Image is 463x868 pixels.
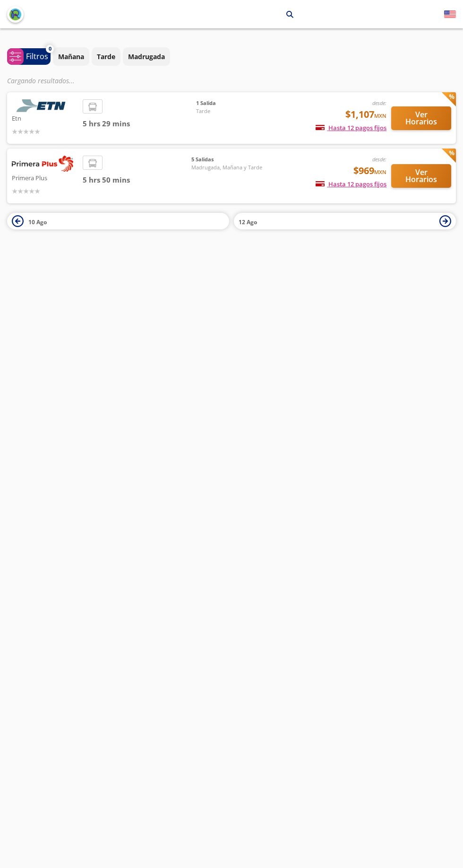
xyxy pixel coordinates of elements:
em: desde: [372,99,386,106]
img: Primera Plus [12,156,73,172]
em: Cargando resultados ... [7,76,75,85]
span: Hasta 12 pagos fijos [316,180,386,188]
p: [GEOGRAPHIC_DATA][PERSON_NAME] [208,9,279,19]
p: Primera Plus [12,172,78,183]
span: 5 hrs 50 mins [83,175,191,185]
button: Ver Horarios [391,164,451,188]
em: desde: [372,156,386,163]
p: Filtros [26,51,48,62]
span: $1,107 [345,107,386,122]
p: Tarde [97,52,115,61]
button: 12 Ago [234,213,456,229]
span: Tarde [196,107,262,115]
button: Mañana [53,47,89,66]
span: 10 Ago [28,218,47,226]
span: $969 [353,164,386,178]
button: Tarde [92,47,120,66]
button: Ver Horarios [391,106,451,130]
p: Etn [12,112,78,123]
p: Morelia [172,9,197,19]
small: MXN [374,112,386,119]
button: English [444,9,456,20]
span: 1 Salida [196,99,262,107]
button: 0Filtros [7,48,51,65]
button: Madrugada [123,47,170,66]
small: MXN [374,168,386,175]
span: 0 [49,45,51,53]
span: Hasta 12 pagos fijos [316,123,386,132]
span: Madrugada, Mañana y Tarde [191,164,262,172]
p: Madrugada [128,52,165,61]
span: 12 Ago [239,218,257,226]
button: 10 Ago [7,213,229,229]
img: Etn [12,99,73,112]
p: Mañana [58,52,84,61]
button: back [7,6,24,23]
span: 5 Salidas [191,156,262,164]
span: 5 hrs 29 mins [83,118,196,129]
